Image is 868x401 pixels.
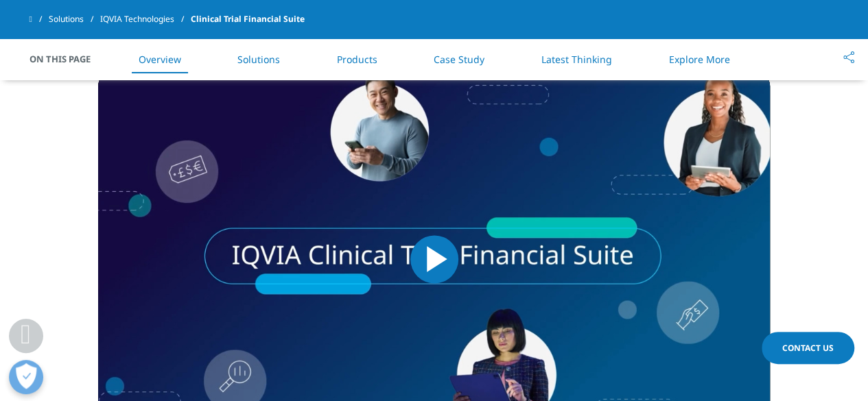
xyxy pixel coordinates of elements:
[434,53,484,66] a: Case Study
[762,332,854,364] a: Contact Us
[191,7,305,32] span: Clinical Trial Financial Suite
[100,7,191,32] a: IQVIA Technologies
[49,7,100,32] a: Solutions
[541,53,612,66] a: Latest Thinking
[782,342,834,354] span: Contact Us
[237,53,280,66] a: Solutions
[139,53,181,66] a: Overview
[668,53,729,66] a: Explore More
[410,235,458,283] button: Play Video
[337,53,377,66] a: Products
[9,360,43,394] button: Open Preferences
[30,52,105,66] span: On This Page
